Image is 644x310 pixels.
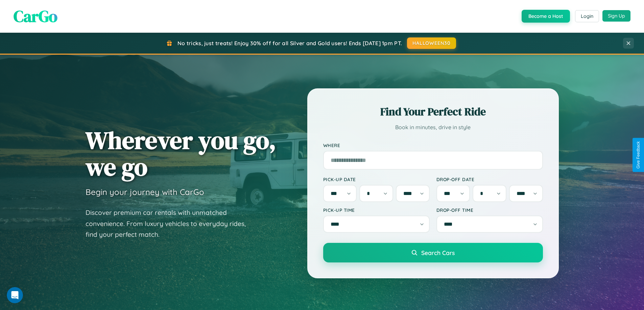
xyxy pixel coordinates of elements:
label: Pick-up Time [323,207,430,213]
h3: Begin your journey with CarGo [86,187,204,197]
p: Book in minutes, drive in style [323,122,543,132]
h1: Wherever you go, we go [86,127,276,180]
button: Login [575,10,599,22]
iframe: Intercom live chat [7,287,23,303]
button: Become a Host [522,10,570,23]
label: Drop-off Time [436,207,543,213]
span: Search Cars [421,249,455,256]
span: CarGo [14,5,57,27]
button: Sign Up [602,10,630,22]
p: Discover premium car rentals with unmatched convenience. From luxury vehicles to everyday rides, ... [86,207,255,240]
label: Drop-off Date [436,176,543,182]
button: HALLOWEEN30 [407,37,456,49]
label: Pick-up Date [323,176,430,182]
h2: Find Your Perfect Ride [323,104,543,119]
button: Search Cars [323,243,543,262]
label: Where [323,142,543,148]
span: No tricks, just treats! Enjoy 30% off for all Silver and Gold users! Ends [DATE] 1pm PT. [177,40,402,47]
div: Give Feedback [636,141,641,169]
